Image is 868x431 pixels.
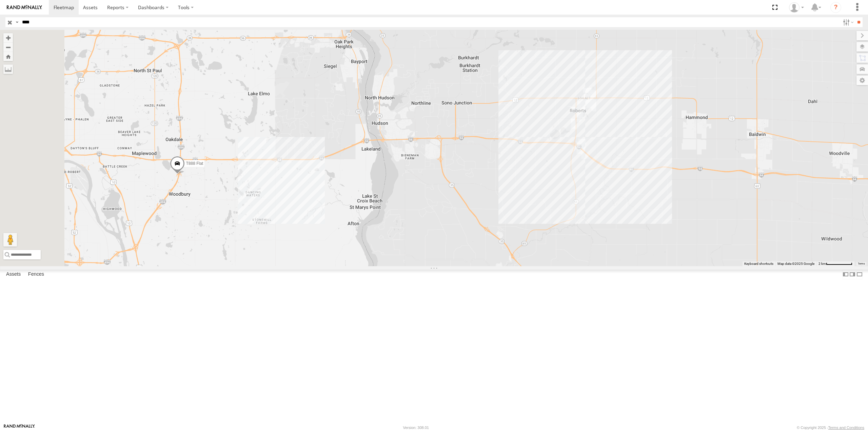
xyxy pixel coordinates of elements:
[797,426,864,430] div: © Copyright 2025 -
[849,270,856,279] label: Dock Summary Table to the Right
[3,52,13,61] button: Zoom Home
[830,2,841,13] i: ?
[858,262,865,265] a: Terms (opens in new tab)
[3,270,24,279] label: Assets
[840,17,855,27] label: Search Filter Options
[186,161,203,166] span: T888 Flat
[25,270,47,279] label: Fences
[828,426,864,430] a: Terms and Conditions
[777,262,814,266] span: Map data ©2025 Google
[856,76,868,85] label: Map Settings
[856,270,863,279] label: Hide Summary Table
[3,42,13,52] button: Zoom out
[744,261,773,266] button: Keyboard shortcuts
[3,64,13,74] label: Measure
[3,233,17,247] button: Drag Pegman onto the map to open Street View
[818,262,826,266] span: 2 km
[842,270,849,279] label: Dock Summary Table to the Left
[787,2,806,13] div: Dani Ajer
[816,261,854,266] button: Map Scale: 2 km per 74 pixels
[403,426,429,430] div: Version: 308.01
[7,5,42,10] img: rand-logo.svg
[3,33,13,42] button: Zoom in
[14,17,20,27] label: Search Query
[4,424,35,431] a: Visit our Website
